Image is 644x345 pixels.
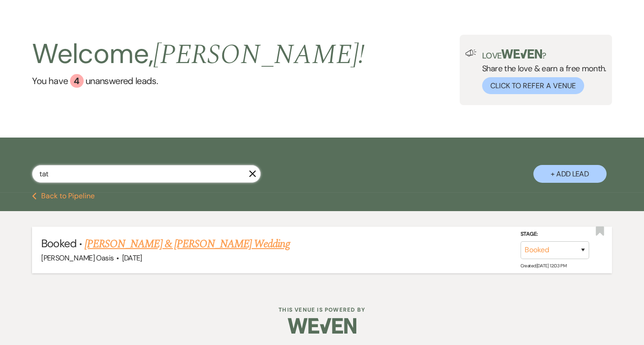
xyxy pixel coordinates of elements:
span: [PERSON_NAME] ! [153,34,365,76]
span: [DATE] [122,253,142,263]
a: You have 4 unanswered leads. [32,74,365,88]
label: Stage: [521,229,589,239]
input: Search by name, event date, email address or phone number [32,165,261,183]
div: 4 [70,74,84,88]
p: Love ? [482,49,606,60]
img: weven-logo-green.svg [501,49,542,58]
button: Click to Refer a Venue [482,77,584,94]
h2: Welcome, [32,35,365,74]
img: loud-speaker-illustration.svg [465,49,477,57]
img: Weven Logo [288,310,356,342]
span: [PERSON_NAME] Oasis [41,253,113,263]
span: Created: [DATE] 12:03 PM [521,263,566,269]
button: Back to Pipeline [32,192,95,200]
a: [PERSON_NAME] & [PERSON_NAME] Wedding [85,236,290,252]
div: Share the love & earn a free month. [477,49,606,94]
span: Booked [41,236,76,250]
button: + Add Lead [533,165,606,183]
